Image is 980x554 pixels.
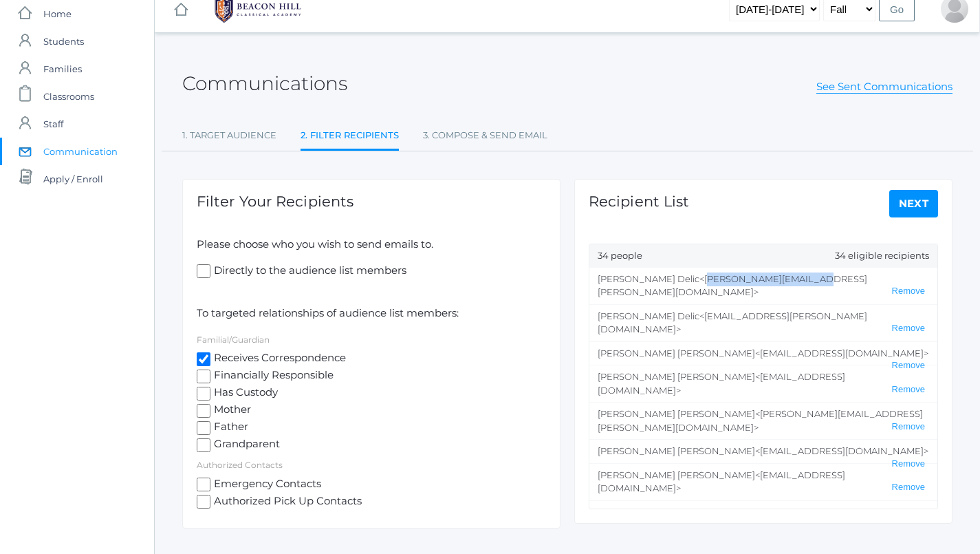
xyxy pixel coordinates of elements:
[598,273,867,298] span: <[PERSON_NAME][EMAIL_ADDRESS][PERSON_NAME][DOMAIN_NAME]>
[210,385,278,402] span: Has Custody
[210,402,251,419] span: Mother
[197,478,210,491] input: Emergency Contacts
[43,165,103,193] span: Apply / Enroll
[197,237,546,253] p: Please choose who you wish to send emails to.
[816,80,952,94] a: See Sent Communications
[589,193,689,209] h1: Recipient List
[598,310,699,321] span: [PERSON_NAME] Delic
[598,273,699,284] span: [PERSON_NAME] Delic
[598,348,755,359] span: [PERSON_NAME] [PERSON_NAME]
[755,445,928,456] span: <[EMAIL_ADDRESS][DOMAIN_NAME]>
[197,421,210,435] input: Father
[197,334,270,345] label: Familial/Guardian
[43,138,118,165] span: Communication
[197,193,353,209] h1: Filter Your Recipients
[598,408,755,419] span: [PERSON_NAME] [PERSON_NAME]
[43,83,94,110] span: Classrooms
[888,458,929,470] button: Remove
[210,476,321,493] span: Emergency Contacts
[598,507,755,518] span: [PERSON_NAME] [PERSON_NAME]
[210,350,346,367] span: Receives Correspondence
[197,404,210,418] input: Mother
[197,352,210,366] input: Receives Correspondence
[43,28,84,55] span: Students
[197,264,210,278] input: Directly to the audience list members
[301,122,399,151] a: 2. Filter Recipients
[598,469,755,480] span: [PERSON_NAME] [PERSON_NAME]
[598,408,923,433] span: <[PERSON_NAME][EMAIL_ADDRESS][PERSON_NAME][DOMAIN_NAME]>
[43,55,82,83] span: Families
[43,110,63,138] span: Staff
[210,493,362,511] span: Authorized Pick Up Contacts
[888,323,929,334] button: Remove
[197,306,546,321] p: To targeted relationships of audience list members:
[210,367,334,385] span: Financially Responsible
[210,263,406,280] span: Directly to the audience list members
[210,419,248,436] span: Father
[888,384,929,396] button: Remove
[835,249,929,263] span: 34 eligible recipients
[888,286,929,297] button: Remove
[197,438,210,452] input: Grandparent
[598,371,845,396] span: <[EMAIL_ADDRESS][DOMAIN_NAME]>
[888,482,929,493] button: Remove
[755,507,928,518] span: <[EMAIL_ADDRESS][DOMAIN_NAME]>
[197,370,210,383] input: Financially Responsible
[889,190,939,217] a: Next
[197,495,210,509] input: Authorized Pick Up Contacts
[888,421,929,433] button: Remove
[598,371,755,382] span: [PERSON_NAME] [PERSON_NAME]
[888,360,929,372] button: Remove
[197,460,283,470] label: Authorized Contacts
[589,244,937,268] div: 34 people
[598,445,755,456] span: [PERSON_NAME] [PERSON_NAME]
[598,310,867,335] span: <[EMAIL_ADDRESS][PERSON_NAME][DOMAIN_NAME]>
[182,122,276,149] a: 1. Target Audience
[755,348,928,359] span: <[EMAIL_ADDRESS][DOMAIN_NAME]>
[182,73,347,94] h2: Communications
[423,122,547,149] a: 3. Compose & Send Email
[197,387,210,401] input: Has Custody
[210,436,280,454] span: Grandparent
